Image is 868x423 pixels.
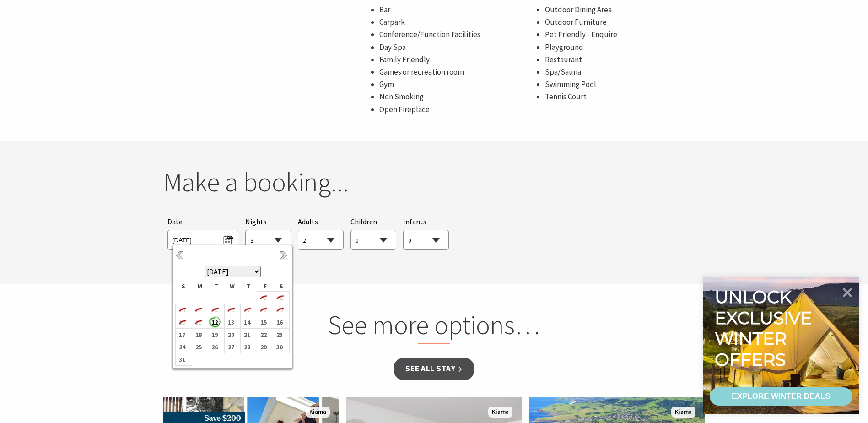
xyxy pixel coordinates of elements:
i: 2 [273,292,285,304]
td: 30 [273,341,290,353]
li: Conference/Function Facilities [379,28,536,41]
td: 26 [208,341,225,353]
td: 31 [176,353,192,366]
i: 1 [257,292,269,304]
td: 13 [224,316,241,329]
b: 21 [241,329,253,341]
li: Open Fireplace [379,103,536,116]
b: 18 [192,329,204,341]
td: 24 [176,341,192,353]
i: 4 [192,304,204,316]
li: Bar [379,4,536,16]
div: Choose a number of nights [245,216,291,250]
td: 23 [273,329,290,341]
td: 18 [192,329,208,341]
li: Playground [545,41,701,54]
h2: Make a booking... [163,166,705,198]
td: 16 [273,316,290,329]
b: 25 [192,341,204,353]
i: 7 [241,304,253,316]
th: W [224,282,241,292]
h2: See more options… [259,309,609,345]
td: 19 [208,329,225,341]
b: 15 [257,316,269,328]
td: 17 [176,329,192,341]
td: 21 [241,329,257,341]
td: 29 [257,341,273,353]
i: 6 [225,304,237,316]
li: Outdoor Dining Area [545,4,701,16]
span: [DATE] [173,233,233,245]
a: EXPLORE WINTER DEALS [710,387,852,406]
span: Adults [298,217,318,226]
b: 29 [257,341,269,353]
th: S [273,282,290,292]
span: Date [167,217,183,226]
b: 26 [208,341,220,353]
span: Nights [245,216,267,228]
b: 14 [241,316,253,328]
i: 10 [176,316,188,328]
b: 31 [176,353,188,365]
td: 28 [241,341,257,353]
span: Children [350,217,377,226]
span: Kiama [488,407,512,418]
span: Kiama [671,407,695,418]
b: 23 [273,329,285,341]
td: 25 [192,341,208,353]
li: Outdoor Furniture [545,16,701,28]
li: Games or recreation room [379,66,536,78]
b: 27 [225,341,237,353]
b: 13 [225,316,237,328]
b: 16 [273,316,285,328]
li: Day Spa [379,41,536,54]
li: Tennis Court [545,91,701,103]
th: S [176,282,192,292]
b: 22 [257,329,269,341]
div: EXPLORE WINTER DEALS [732,387,830,406]
b: 19 [208,329,220,341]
i: 3 [176,304,188,316]
li: Pet Friendly - Enquire [545,28,701,41]
span: Infants [403,217,426,226]
b: 12 [208,316,220,328]
li: Spa/Sauna [545,66,701,78]
li: Swimming Pool [545,78,701,91]
td: 12 [208,316,225,329]
li: Gym [379,78,536,91]
div: Please choose your desired arrival date [167,216,238,250]
i: 8 [257,304,269,316]
b: 24 [176,341,188,353]
li: Family Friendly [379,54,536,66]
b: 30 [273,341,285,353]
th: T [241,282,257,292]
td: 20 [224,329,241,341]
li: Carpark [379,16,536,28]
li: Non Smoking [379,91,536,103]
span: Kiama [306,407,330,418]
a: See all Stay [394,358,474,380]
i: 9 [273,304,285,316]
b: 17 [176,329,188,341]
i: 11 [192,316,204,328]
td: 27 [224,341,241,353]
td: 14 [241,316,257,329]
td: 15 [257,316,273,329]
i: 5 [208,304,220,316]
td: 22 [257,329,273,341]
li: Restaurant [545,54,701,66]
th: T [208,282,225,292]
th: F [257,282,273,292]
b: 20 [225,329,237,341]
th: M [192,282,208,292]
b: 28 [241,341,253,353]
div: Unlock exclusive winter offers [715,287,816,370]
